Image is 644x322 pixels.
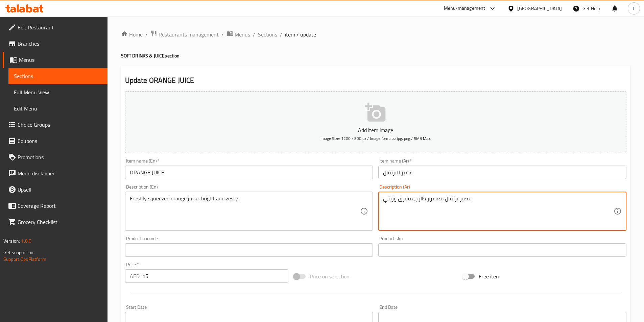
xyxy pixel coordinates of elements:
[383,195,614,227] textarea: عصير برتقال معصور طازج، مشرق وزيتي.
[3,237,20,245] span: Version:
[3,198,108,214] a: Coverage Report
[142,269,289,283] input: Please enter price
[18,218,102,226] span: Grocery Checklist
[14,88,102,96] span: Full Menu View
[18,202,102,210] span: Coverage Report
[121,30,143,39] a: Home
[130,272,140,280] p: AED
[633,5,635,12] span: f
[444,4,485,13] div: Menu-management
[18,169,102,177] span: Menu disclaimer
[3,165,108,181] a: Menu disclaimer
[378,243,626,257] input: Please enter product sku
[221,30,224,39] li: /
[280,30,282,39] li: /
[3,35,108,52] a: Branches
[378,166,626,179] input: Enter name Ar
[517,5,562,12] div: [GEOGRAPHIC_DATA]
[258,30,277,39] a: Sections
[18,153,102,161] span: Promotions
[18,40,102,48] span: Branches
[8,68,108,84] a: Sections
[8,100,108,117] a: Edit Menu
[3,19,108,35] a: Edit Restaurant
[3,52,108,68] a: Menus
[235,30,250,39] span: Menus
[285,30,316,39] span: item / update
[121,30,630,39] nav: breadcrumb
[3,133,108,149] a: Coupons
[14,104,102,113] span: Edit Menu
[14,72,102,80] span: Sections
[3,149,108,165] a: Promotions
[125,243,373,257] input: Please enter product barcode
[3,248,34,257] span: Get support on:
[159,30,219,39] span: Restaurants management
[8,84,108,100] a: Full Menu View
[125,75,626,85] h2: Update ORANGE JUICE
[226,30,250,39] a: Menus
[19,56,102,64] span: Menus
[18,121,102,129] span: Choice Groups
[18,23,102,31] span: Edit Restaurant
[136,126,616,134] p: Add item image
[145,30,148,39] li: /
[310,272,350,280] span: Price on selection
[18,185,102,194] span: Upsell
[253,30,255,39] li: /
[21,237,31,245] span: 1.0.0
[320,134,431,142] span: Image Size: 1200 x 800 px / Image formats: jpg, png / 5MB Max.
[150,30,219,39] a: Restaurants management
[18,137,102,145] span: Coupons
[125,166,373,179] input: Enter name En
[130,195,360,227] textarea: Freshly squeezed orange juice, bright and zesty.
[3,255,46,264] a: Support.OpsPlatform
[121,52,630,59] h4: SOFT DRINKS & JUICE section
[3,214,108,230] a: Grocery Checklist
[3,117,108,133] a: Choice Groups
[3,181,108,198] a: Upsell
[125,91,626,153] button: Add item imageImage Size: 1200 x 800 px / Image formats: jpg, png / 5MB Max.
[479,272,500,280] span: Free item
